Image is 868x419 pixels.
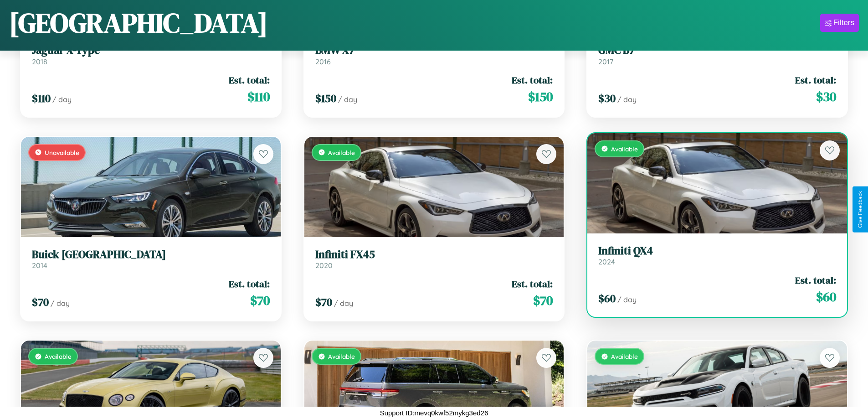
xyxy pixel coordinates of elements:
span: 2017 [598,57,613,66]
span: $ 110 [247,88,270,106]
span: / day [617,295,637,304]
h3: GMC B7 [598,44,836,57]
p: Support ID: mevq0kwf52mykg3ed26 [380,407,488,419]
span: 2014 [32,261,47,270]
h3: Jaguar X-Type [32,44,270,57]
span: Est. total: [795,274,836,287]
span: $ 30 [816,88,836,106]
span: $ 60 [598,291,616,306]
span: Available [45,352,72,360]
span: $ 70 [250,291,270,310]
div: Give Feedback [857,191,863,228]
h3: Infiniti FX45 [315,248,553,261]
span: $ 70 [533,291,553,310]
span: Available [611,352,638,360]
a: GMC B72017 [598,44,836,66]
h3: Buick [GEOGRAPHIC_DATA] [32,248,270,261]
div: Filters [833,18,854,27]
span: Available [328,149,355,156]
span: Available [328,352,355,360]
h3: Infiniti QX4 [598,244,836,258]
span: / day [338,95,357,104]
span: / day [52,95,72,104]
span: 2024 [598,257,615,266]
a: Jaguar X-Type2018 [32,44,270,66]
a: Infiniti QX42024 [598,244,836,267]
span: Unavailable [45,149,79,156]
h3: BMW X7 [315,44,553,57]
span: $ 110 [32,91,51,106]
span: $ 150 [528,88,553,106]
span: Est. total: [229,277,270,290]
span: $ 70 [315,295,332,310]
span: Est. total: [795,73,836,87]
span: Available [611,145,638,153]
span: 2020 [315,261,333,270]
a: Buick [GEOGRAPHIC_DATA]2014 [32,248,270,270]
span: / day [617,95,637,104]
span: $ 30 [598,91,616,106]
a: Infiniti FX452020 [315,248,553,270]
span: $ 60 [816,288,836,306]
span: 2018 [32,57,47,66]
span: 2016 [315,57,331,66]
span: Est. total: [512,73,553,87]
span: $ 150 [315,91,336,106]
span: $ 70 [32,295,49,310]
span: Est. total: [512,277,553,290]
span: Est. total: [229,73,270,87]
span: / day [51,299,70,308]
span: / day [334,299,353,308]
a: BMW X72016 [315,44,553,66]
h1: [GEOGRAPHIC_DATA] [9,4,268,41]
button: Filters [820,14,859,32]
